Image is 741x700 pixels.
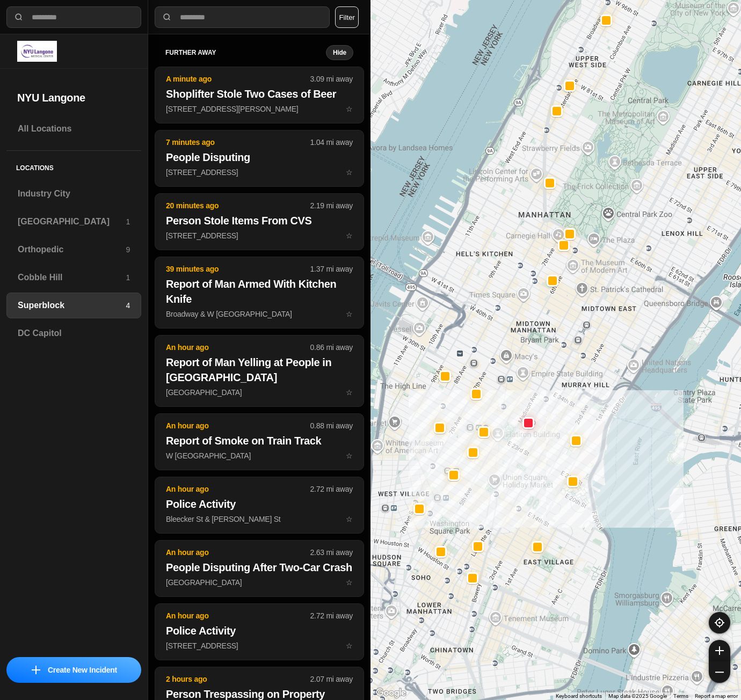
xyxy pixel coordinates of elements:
p: 39 minutes ago [166,264,310,274]
button: 20 minutes ago2.19 mi awayPerson Stole Items From CVS[STREET_ADDRESS]star [155,193,364,250]
p: An hour ago [166,342,310,353]
p: 2.72 mi away [310,484,353,494]
p: 2.07 mi away [310,674,353,684]
button: Filter [335,6,359,28]
p: An hour ago [166,420,310,431]
p: [GEOGRAPHIC_DATA] [166,387,353,398]
img: search [13,12,24,23]
h5: Locations [6,151,141,181]
p: 2.19 mi away [310,200,353,211]
p: Bleecker St & [PERSON_NAME] St [166,514,353,524]
p: [GEOGRAPHIC_DATA] [166,577,353,588]
span: star [346,515,353,523]
span: star [346,451,353,460]
h3: DC Capitol [18,327,130,340]
h2: People Disputing After Two-Car Crash [166,560,353,575]
h2: Report of Man Armed With Kitchen Knife [166,276,353,307]
a: Cobble Hill1 [6,265,141,290]
p: An hour ago [166,547,310,558]
p: 2.72 mi away [310,610,353,621]
h2: Shoplifter Stole Two Cases of Beer [166,86,353,101]
a: Open this area in Google Maps (opens a new window) [373,686,409,700]
span: star [346,231,353,240]
h2: Report of Man Yelling at People in [GEOGRAPHIC_DATA] [166,355,353,385]
p: W [GEOGRAPHIC_DATA] [166,450,353,461]
a: Superblock4 [6,293,141,318]
img: zoom-out [715,668,724,676]
img: search [162,12,172,23]
a: An hour ago0.88 mi awayReport of Smoke on Train TrackW [GEOGRAPHIC_DATA]star [155,451,364,460]
button: An hour ago2.72 mi awayPolice ActivityBleecker St & [PERSON_NAME] Ststar [155,477,364,534]
h5: further away [165,48,326,57]
button: Keyboard shortcuts [556,692,602,700]
p: 2.63 mi away [310,547,353,558]
p: A minute ago [166,74,310,84]
h2: People Disputing [166,150,353,165]
p: An hour ago [166,610,310,621]
h2: Police Activity [166,623,353,638]
p: 1.04 mi away [310,137,353,148]
button: Hide [326,45,353,60]
p: 9 [126,244,130,255]
a: An hour ago2.72 mi awayPolice ActivityBleecker St & [PERSON_NAME] Ststar [155,514,364,523]
span: Map data ©2025 Google [608,693,667,699]
p: [STREET_ADDRESS] [166,640,353,651]
h2: Person Stole Items From CVS [166,213,353,228]
span: star [346,310,353,318]
p: An hour ago [166,484,310,494]
span: star [346,388,353,397]
img: Google [373,686,409,700]
p: 1.37 mi away [310,264,353,274]
h3: All Locations [18,122,130,135]
a: 39 minutes ago1.37 mi awayReport of Man Armed With Kitchen KnifeBroadway & W [GEOGRAPHIC_DATA]star [155,309,364,318]
a: 7 minutes ago1.04 mi awayPeople Disputing[STREET_ADDRESS]star [155,167,364,177]
p: 20 minutes ago [166,200,310,211]
p: [STREET_ADDRESS] [166,167,353,178]
a: Report a map error [695,693,738,699]
a: Terms (opens in new tab) [673,693,688,699]
p: 0.86 mi away [310,342,353,353]
a: iconCreate New Incident [6,657,141,683]
h3: Cobble Hill [18,271,126,284]
a: An hour ago0.86 mi awayReport of Man Yelling at People in [GEOGRAPHIC_DATA][GEOGRAPHIC_DATA]star [155,388,364,397]
h3: [GEOGRAPHIC_DATA] [18,215,126,228]
a: [GEOGRAPHIC_DATA]1 [6,209,141,235]
p: 1 [126,272,130,283]
p: [STREET_ADDRESS] [166,230,353,241]
button: zoom-in [709,640,730,661]
p: 1 [126,216,130,227]
img: zoom-in [715,646,724,655]
h2: NYU Langone [17,90,130,105]
a: 20 minutes ago2.19 mi awayPerson Stole Items From CVS[STREET_ADDRESS]star [155,231,364,240]
a: An hour ago2.63 mi awayPeople Disputing After Two-Car Crash[GEOGRAPHIC_DATA]star [155,578,364,587]
p: 3.09 mi away [310,74,353,84]
h3: Industry City [18,187,130,200]
button: An hour ago2.72 mi awayPolice Activity[STREET_ADDRESS]star [155,603,364,660]
a: Orthopedic9 [6,237,141,262]
p: 4 [126,300,130,311]
span: star [346,105,353,113]
p: Create New Incident [48,665,117,675]
button: An hour ago0.86 mi awayReport of Man Yelling at People in [GEOGRAPHIC_DATA][GEOGRAPHIC_DATA]star [155,335,364,407]
a: A minute ago3.09 mi awayShoplifter Stole Two Cases of Beer[STREET_ADDRESS][PERSON_NAME]star [155,104,364,113]
button: recenter [709,612,730,633]
h3: Superblock [18,299,126,312]
button: An hour ago2.63 mi awayPeople Disputing After Two-Car Crash[GEOGRAPHIC_DATA]star [155,540,364,597]
button: An hour ago0.88 mi awayReport of Smoke on Train TrackW [GEOGRAPHIC_DATA]star [155,413,364,470]
h3: Orthopedic [18,243,126,256]
p: 0.88 mi away [310,420,353,431]
button: zoom-out [709,661,730,683]
a: DC Capitol [6,320,141,346]
a: Industry City [6,181,141,207]
a: All Locations [6,116,141,142]
img: logo [17,41,57,62]
span: star [346,168,353,177]
button: 39 minutes ago1.37 mi awayReport of Man Armed With Kitchen KnifeBroadway & W [GEOGRAPHIC_DATA]star [155,257,364,329]
p: [STREET_ADDRESS][PERSON_NAME] [166,104,353,114]
button: 7 minutes ago1.04 mi awayPeople Disputing[STREET_ADDRESS]star [155,130,364,187]
h2: Report of Smoke on Train Track [166,433,353,448]
p: 2 hours ago [166,674,310,684]
span: star [346,641,353,650]
p: Broadway & W [GEOGRAPHIC_DATA] [166,309,353,319]
button: A minute ago3.09 mi awayShoplifter Stole Two Cases of Beer[STREET_ADDRESS][PERSON_NAME]star [155,67,364,123]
